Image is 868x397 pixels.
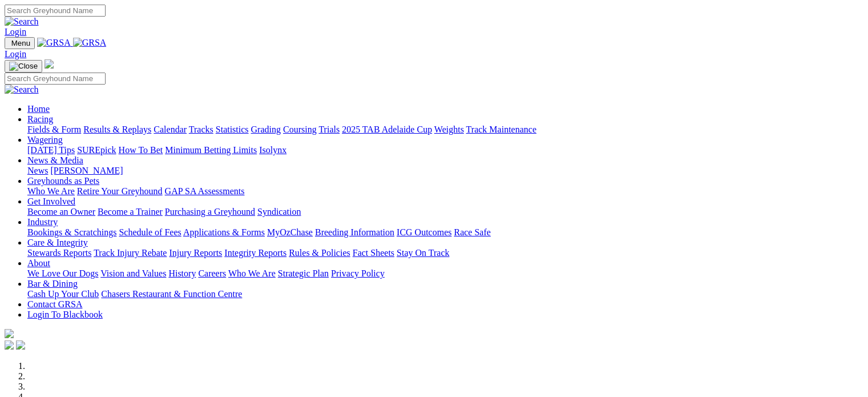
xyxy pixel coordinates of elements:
a: History [168,268,196,278]
div: About [27,268,863,279]
a: Isolynx [259,145,286,155]
a: 2025 TAB Adelaide Cup [342,125,432,134]
a: Login [5,27,26,37]
a: Trials [318,125,340,134]
a: ICG Outcomes [397,227,451,237]
a: Grading [251,125,281,134]
a: Become a Trainer [98,207,163,216]
a: News [27,166,48,175]
a: About [27,258,50,268]
a: Applications & Forms [183,227,265,237]
a: Results & Replays [83,125,151,134]
a: Login To Blackbook [27,310,103,319]
a: Care & Integrity [27,238,88,247]
a: Strategic Plan [278,268,329,278]
a: Weights [434,125,464,134]
button: Toggle navigation [5,60,42,73]
a: Purchasing a Greyhound [165,207,255,216]
img: logo-grsa-white.png [5,329,14,338]
a: Racing [27,114,53,124]
a: [PERSON_NAME] [50,166,123,175]
div: Bar & Dining [27,289,863,299]
button: Toggle navigation [5,37,35,49]
a: Privacy Policy [331,268,385,278]
img: logo-grsa-white.png [45,59,54,69]
a: Login [5,49,26,59]
img: GRSA [37,38,71,48]
img: facebook.svg [5,340,14,350]
a: Track Maintenance [466,125,536,134]
div: News & Media [27,166,863,176]
a: SUREpick [77,145,116,155]
a: Who We Are [27,186,75,196]
a: Coursing [283,125,317,134]
a: Statistics [216,125,249,134]
div: Industry [27,227,863,238]
a: Calendar [154,125,187,134]
input: Search [5,73,106,85]
a: Contact GRSA [27,299,82,309]
a: How To Bet [119,145,163,155]
span: Menu [11,39,30,47]
a: Wagering [27,135,63,145]
a: Retire Your Greyhound [77,186,163,196]
a: Stewards Reports [27,248,91,258]
a: Get Involved [27,197,75,206]
img: twitter.svg [16,340,25,350]
a: Tracks [189,125,213,134]
a: Syndication [257,207,301,216]
a: News & Media [27,155,83,165]
a: Home [27,104,50,114]
a: Stay On Track [397,248,449,258]
a: [DATE] Tips [27,145,75,155]
div: Wagering [27,145,863,155]
input: Search [5,5,106,17]
a: Minimum Betting Limits [165,145,257,155]
a: Track Injury Rebate [94,248,167,258]
a: Rules & Policies [289,248,350,258]
img: Search [5,85,39,95]
a: Become an Owner [27,207,95,216]
div: Get Involved [27,207,863,217]
a: Bookings & Scratchings [27,227,116,237]
a: Vision and Values [100,268,166,278]
a: GAP SA Assessments [165,186,245,196]
a: Industry [27,217,58,227]
a: MyOzChase [267,227,313,237]
a: Chasers Restaurant & Function Centre [101,289,242,299]
a: We Love Our Dogs [27,268,98,278]
a: Fields & Form [27,125,81,134]
a: Schedule of Fees [119,227,181,237]
div: Greyhounds as Pets [27,186,863,197]
a: Bar & Dining [27,279,78,288]
a: Careers [198,268,226,278]
img: Close [9,62,38,71]
a: Fact Sheets [353,248,394,258]
a: Injury Reports [169,248,222,258]
a: Who We Are [228,268,276,278]
a: Breeding Information [315,227,394,237]
div: Care & Integrity [27,248,863,258]
img: Search [5,17,39,27]
img: GRSA [73,38,107,48]
div: Racing [27,125,863,135]
a: Cash Up Your Club [27,289,99,299]
a: Race Safe [454,227,490,237]
a: Greyhounds as Pets [27,176,99,186]
a: Integrity Reports [224,248,286,258]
